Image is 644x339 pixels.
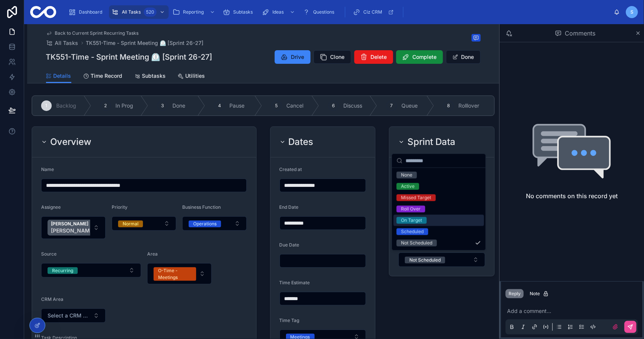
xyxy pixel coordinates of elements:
span: 5 [275,103,278,109]
span: Drive [291,53,304,61]
div: Missed Target [401,194,431,201]
a: Subtasks [220,5,258,19]
div: Operations [193,220,217,227]
a: Subtasks [135,69,166,84]
a: Dashboard [66,5,108,19]
span: Discuss [343,102,362,109]
button: Complete [396,50,443,64]
span: In Prog [115,102,133,109]
div: Not Scheduled [401,240,432,247]
span: Subtasks [233,9,253,15]
span: Time Record [91,72,123,80]
span: Questions [313,9,334,15]
span: Pause [229,102,244,109]
button: Select Button [398,253,485,267]
a: Back to Current Sprint Recurring Tasks [46,30,139,36]
span: 3 [161,103,164,109]
span: Delete [371,53,387,61]
button: Select Button [182,216,247,231]
button: Select Button [41,263,141,277]
span: All Tasks [55,39,78,47]
span: 8 [447,103,450,109]
span: Backlog [56,102,76,109]
span: Created at [280,166,302,172]
div: Not Scheduled [409,257,441,263]
span: Name [41,166,54,172]
a: Questions [300,5,340,19]
button: Unselect 2 [48,220,183,236]
span: 4 [218,103,221,109]
span: Clone [330,53,345,61]
div: Suggestions [392,168,486,250]
div: On Target [401,217,422,224]
a: Utilities [178,69,205,84]
span: Due Date [280,242,300,248]
span: Business Function [182,204,221,210]
span: Reporting [183,9,204,15]
span: 1 [46,103,48,109]
span: Time Estimate [280,280,310,285]
button: Clone [314,50,351,64]
span: Ideas [272,9,284,15]
h1: TK551-Time - Sprint Meeting ⏲️ [Sprint 26-27] [46,52,212,62]
span: All Tasks [122,9,141,15]
h2: Dates [289,136,314,148]
div: 520 [144,8,157,17]
span: Dashboard [79,9,102,15]
span: Source [41,251,57,257]
img: App logo [30,6,56,18]
span: Queue [401,102,418,109]
span: [PERSON_NAME][EMAIL_ADDRESS][DOMAIN_NAME] [51,227,172,234]
span: Subtasks [142,72,166,80]
h2: Overview [50,136,91,148]
span: Ciz CRM [363,9,382,15]
span: End Date [280,204,299,210]
a: All Tasks [46,39,78,47]
span: Select a CRM Area [48,312,90,319]
button: Select Button [112,216,176,231]
span: CRM Area [41,296,63,302]
a: Details [46,69,71,83]
button: Note [527,289,552,298]
button: Select Button [147,263,212,284]
button: Select Button [41,216,106,239]
h2: Sprint Data [407,136,455,148]
div: Note [530,291,549,297]
span: Comments [565,29,595,38]
span: 2 [105,103,107,109]
div: O-Time - Meetings [158,267,192,281]
span: Back to Current Sprint Recurring Tasks [55,30,139,36]
button: Drive [275,50,310,64]
a: TK551-Time - Sprint Meeting ⏲️ [Sprint 26-27] [86,39,204,47]
span: 7 [390,103,393,109]
div: Active [401,183,415,190]
span: [PERSON_NAME] [51,221,172,227]
span: Time Tag [280,317,300,323]
button: Select Button [41,308,106,323]
button: Done [446,50,481,64]
a: Reporting [170,5,219,19]
div: scrollable content [62,4,614,20]
div: None [401,172,412,179]
span: Cancel [286,102,303,109]
div: Recurring [52,267,73,274]
span: Details [54,72,71,80]
span: Area [147,251,158,257]
span: Priority [112,204,128,210]
button: Delete [354,50,393,64]
a: Ciz CRM [350,5,398,19]
a: Ideas [260,5,299,19]
a: All Tasks520 [109,5,169,19]
div: Normal [123,220,138,227]
button: Reply [506,289,524,298]
span: Rolllover [458,102,479,109]
a: Time Record [83,69,123,84]
span: Assignee [41,204,61,210]
div: Roll Over [401,206,421,213]
h2: No comments on this record yet [526,191,618,200]
div: Scheduled [401,228,424,235]
span: Done [172,102,185,109]
span: 6 [332,103,335,109]
span: Complete [413,53,437,61]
